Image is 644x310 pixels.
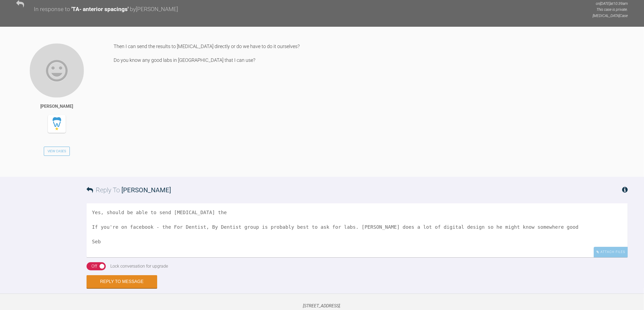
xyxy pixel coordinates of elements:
[41,103,73,110] div: [PERSON_NAME]
[29,43,84,98] img: Marah Ziad
[91,263,97,270] div: Off
[130,5,178,14] div: by [PERSON_NAME]
[593,6,628,12] p: This case is private.
[593,13,628,19] p: [MEDICAL_DATA] Case
[114,43,628,169] div: Then I can send the results to [MEDICAL_DATA] directly or do we have to do it ourselves? Do you k...
[71,5,128,14] div: ' TA- anterior spacings '
[87,203,628,257] textarea: Yes, should be able to send [MEDICAL_DATA] the If you're on facebook - the For Dentist, By Dentis...
[87,185,171,195] h3: Reply To
[87,275,157,288] button: Reply to Message
[594,247,628,257] div: Attach Files
[593,1,628,6] p: on [DATE] at 10:39am
[111,263,168,270] div: Lock conversation for upgrade
[121,186,171,194] span: [PERSON_NAME]
[44,147,70,156] a: View Cases
[34,5,70,14] div: In response to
